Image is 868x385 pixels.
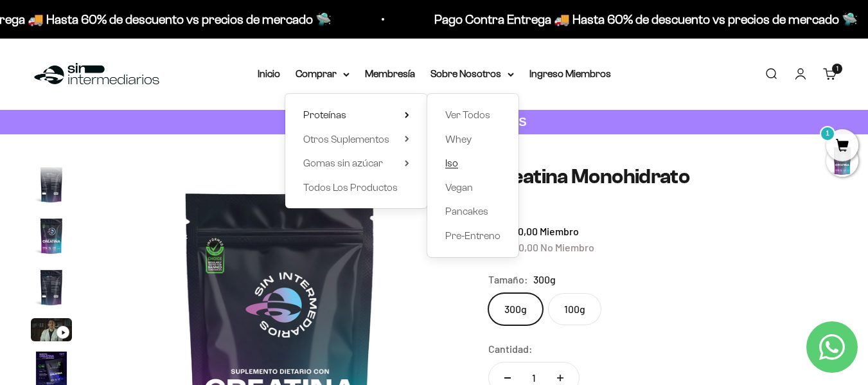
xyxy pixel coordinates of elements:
span: Pre-Entreno [445,230,500,241]
img: Creatina Monohidrato [31,164,72,205]
a: Vegan [445,179,500,196]
span: Whey [445,134,472,145]
a: 1 [826,139,858,154]
a: Iso [445,155,500,172]
span: Otros Suplementos [303,134,389,145]
mark: 1 [820,126,835,141]
img: Creatina Monohidrato [31,267,72,308]
span: Miembro [540,225,579,237]
h1: Creatina Monohidrato [488,165,837,188]
span: No Miembro [540,241,594,253]
img: Creatina Monohidrato [31,215,72,256]
summary: Sobre Nosotros [430,66,514,82]
button: Ir al artículo 3 [31,215,72,260]
button: Enviar [209,192,266,213]
summary: Otros Suplementos [303,131,409,148]
a: Inicio [258,68,280,79]
div: Un aval de expertos o estudios clínicos en la página. [15,61,266,96]
button: Ir al artículo 5 [31,318,72,345]
a: Pancakes [445,203,500,220]
a: 4.74.7 de 5.0 estrellas [488,198,837,212]
a: Whey [445,131,500,148]
span: Ver Todos [445,109,490,120]
legend: Tamaño: [488,271,528,288]
a: Todos Los Productos [303,179,409,196]
div: Más detalles sobre la fecha exacta de entrega. [15,99,266,121]
summary: Gomas sin azúcar [303,155,409,172]
span: Vegan [445,182,473,193]
summary: Comprar [296,66,350,82]
div: Un mensaje de garantía de satisfacción visible. [15,125,266,147]
div: La confirmación de la pureza de los ingredientes. [15,150,266,185]
span: Proteínas [303,109,346,120]
span: Pancakes [445,206,488,217]
p: Pago Contra Entrega 🚚 Hasta 60% de descuento vs precios de mercado 🛸 [426,9,849,30]
a: Pre-Entreno [445,228,500,244]
span: 300g [533,271,556,288]
p: ¿Qué te daría la seguridad final para añadir este producto a tu carrito? [15,21,266,50]
button: Ir al artículo 2 [31,164,72,209]
a: Ingreso Miembros [529,68,611,79]
span: Gomas sin azúcar [303,157,383,168]
button: Ir al artículo 4 [31,267,72,312]
a: 1 [823,67,837,81]
span: Iso [445,157,458,168]
label: Cantidad: [488,341,533,357]
a: Ver Todos [445,107,500,123]
span: Enviar [210,192,265,213]
span: Todos Los Productos [303,182,398,193]
summary: Proteínas [303,107,409,123]
cart-count: 1 [832,64,842,74]
a: Membresía [365,68,415,79]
